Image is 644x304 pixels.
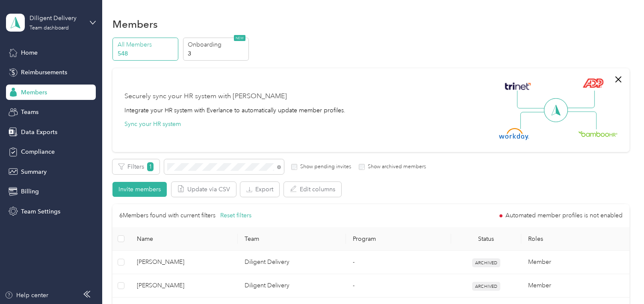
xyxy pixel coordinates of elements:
[234,35,245,41] span: NEW
[119,211,216,220] p: 6 Members found with current filters
[137,235,231,243] span: Name
[472,258,500,267] span: ARCHIVED
[130,251,238,274] td: Jordan Salazar
[451,227,521,251] th: Status
[21,128,57,137] span: Data Exports
[582,78,603,88] img: ADP
[499,128,529,140] img: Workday
[472,282,500,291] span: ARCHIVED
[521,251,629,274] td: Member
[284,182,341,197] button: Edit columns
[30,26,69,31] div: Team dashboard
[240,182,279,197] button: Export
[21,48,38,57] span: Home
[346,274,451,298] td: -
[118,40,176,49] p: All Members
[130,227,238,251] th: Name
[238,227,346,251] th: Team
[567,111,597,130] img: Line Right Down
[147,162,154,171] span: 1
[112,182,167,197] button: Invite members
[578,131,617,137] img: BambooHR
[220,211,251,220] button: Reset filters
[238,251,346,274] td: Diligent Delivery
[112,159,160,174] button: Filters1
[21,147,55,156] span: Compliance
[21,207,60,216] span: Team Settings
[365,163,426,171] label: Show archived members
[124,91,287,102] div: Securely sync your HR system with [PERSON_NAME]
[188,40,246,49] p: Onboarding
[521,274,629,298] td: Member
[124,120,181,129] button: Sync your HR system
[21,68,67,77] span: Reimbursements
[137,257,231,267] span: [PERSON_NAME]
[171,182,236,197] button: Update via CSV
[346,227,451,251] th: Program
[297,163,351,171] label: Show pending invites
[596,256,644,304] iframe: Everlance-gr Chat Button Frame
[124,106,346,115] div: Integrate your HR system with Everlance to automatically update member profiles.
[188,49,246,58] p: 3
[346,251,451,274] td: -
[238,274,346,298] td: Diligent Delivery
[118,49,176,58] p: 548
[520,111,550,129] img: Line Left Down
[30,14,83,23] div: Diligent Delivery
[503,80,533,92] img: Trinet
[21,167,47,176] span: Summary
[521,227,629,251] th: Roles
[517,91,547,109] img: Line Left Up
[112,20,158,29] h1: Members
[21,108,38,117] span: Teams
[505,213,623,219] span: Automated member profiles is not enabled
[21,187,39,196] span: Billing
[137,281,231,290] span: [PERSON_NAME]
[21,88,47,97] span: Members
[565,91,595,108] img: Line Right Up
[5,291,48,300] button: Help center
[130,274,238,298] td: Tyran Sarani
